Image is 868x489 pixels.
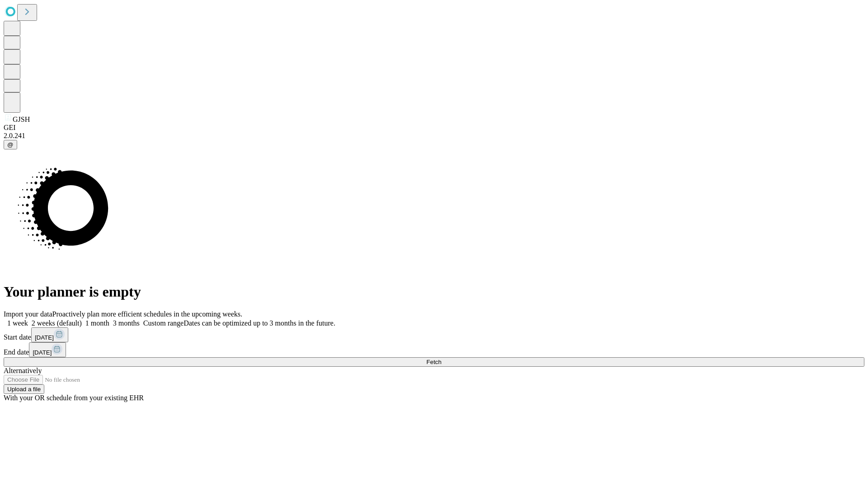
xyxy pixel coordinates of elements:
span: Import your data [4,310,52,318]
div: End date [4,342,864,357]
span: GJSH [13,115,30,123]
button: Fetch [4,357,864,367]
div: GEI [4,124,864,132]
h1: Your planner is empty [4,283,864,300]
button: [DATE] [29,342,66,357]
button: [DATE] [31,327,68,342]
span: Alternatively [4,367,42,374]
span: With your OR schedule from your existing EHR [4,394,144,402]
span: [DATE] [33,349,52,356]
div: Start date [4,327,864,342]
span: 2 weeks (default) [32,319,82,327]
span: 1 week [7,319,28,327]
span: Proactively plan more efficient schedules in the upcoming weeks. [52,310,242,318]
span: Fetch [426,359,441,365]
button: Upload a file [4,384,44,394]
span: @ [7,141,14,148]
span: 3 months [113,319,140,327]
span: Dates can be optimized up to 3 months in the future. [184,319,335,327]
span: Custom range [143,319,184,327]
div: 2.0.241 [4,132,864,140]
span: [DATE] [35,334,54,341]
span: 1 month [85,319,109,327]
button: @ [4,140,17,149]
